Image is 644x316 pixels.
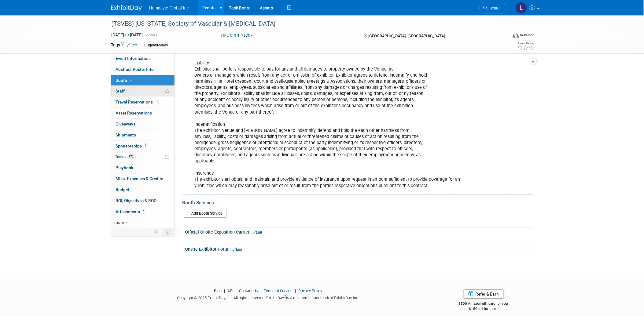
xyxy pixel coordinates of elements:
span: 1 [142,209,146,214]
div: Onsite Exhibitor Portal: [185,245,533,252]
a: Abstract Poster Info [111,64,175,75]
span: 6 [127,89,131,93]
span: 3 [155,100,159,104]
span: Potential Scheduling Conflict -- at least one attendee is tagged in another overlapping event. [165,89,170,94]
a: Edit [127,43,137,47]
a: Travel Reservations3 [111,97,175,107]
span: Humacyte Global Inc [149,5,189,10]
a: Add Booth Service [184,209,226,218]
span: Giveaways [116,122,136,126]
a: Event Information [111,53,175,64]
a: Asset Reservations [111,108,175,118]
span: Travel Reservations [116,100,159,104]
div: Official Onsite Exposition Carrier: [185,227,533,235]
span: 67% [127,154,136,159]
a: Booth [111,75,175,86]
div: $150 off for them. [434,306,533,311]
span: ROI, Objectives & ROO [116,198,157,203]
span: | [259,289,263,293]
a: Staff6 [111,86,175,96]
a: Attachments1 [111,206,175,217]
div: Copyright © 2025 ExhibitDay, Inc. All rights reserved. ExhibitDay is a registered trademark of Ex... [111,294,425,301]
span: [GEOGRAPHIC_DATA], [GEOGRAPHIC_DATA] [369,34,445,38]
a: Refer & Earn [463,289,504,299]
div: In-Person [520,33,534,38]
span: | [293,289,297,293]
span: Playbook [116,165,134,170]
img: Format-Inperson.png [513,33,519,38]
button: Committed [219,32,256,38]
span: Budget [116,187,130,192]
div: $500 Amazon gift card for you, [434,297,533,311]
div: Event Rating [517,42,534,45]
a: Edit [252,230,263,234]
span: Event Information [116,56,150,61]
td: Tags [111,42,137,49]
i: Booth reservation complete [130,78,133,82]
a: ROI, Objectives & ROO [111,195,175,206]
a: Budget [111,184,175,195]
sup: ® [284,295,286,298]
a: Blog [214,289,222,293]
span: Sponsorships [116,143,148,148]
span: Misc. Expenses & Credits [116,176,164,181]
a: API [227,289,233,293]
span: Search [488,6,502,10]
img: Linda Hamilton [516,2,527,14]
a: Sponsorships1 [111,141,175,151]
a: Search [480,3,508,13]
div: Event Format [472,32,535,41]
a: Shipments [111,130,175,140]
img: ExhibitDay [111,5,142,11]
td: Personalize Event Tab Strip [152,228,162,236]
div: (TSVES) [US_STATE] Society of Vascular & [MEDICAL_DATA] [109,18,499,29]
span: Tasks [115,154,136,159]
span: | [234,289,238,293]
a: Playbook [111,162,175,173]
a: Edit [233,247,243,252]
a: Tasks67% [111,151,175,162]
a: Misc. Expenses & Credits [111,173,175,184]
span: to [124,32,130,37]
span: Booth [116,78,134,83]
span: 1 [144,143,148,148]
td: Toggle Event Tabs [162,228,175,236]
span: (2 days) [144,33,157,37]
a: Contact Us [239,289,258,293]
span: Attachments [116,209,146,214]
span: Abstract Poster Info [116,67,154,72]
a: more [111,217,175,228]
a: Privacy Policy [298,289,322,293]
span: Shipments [116,133,136,137]
div: Bugeted-Sales [143,42,170,49]
span: | [223,289,226,293]
div: Booth Services [182,199,533,206]
a: Giveaways [111,119,175,129]
span: Asset Reservations [116,111,152,115]
span: [DATE] [DATE] [111,32,143,38]
span: Staff [116,89,131,93]
a: Terms of Service [264,289,293,293]
span: more [115,220,124,225]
